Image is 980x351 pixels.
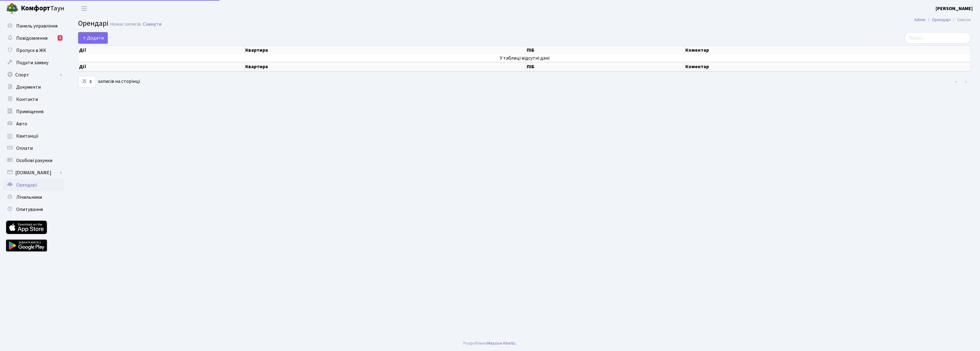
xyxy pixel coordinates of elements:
span: Приміщення [16,108,43,115]
a: Панель управління [3,20,64,32]
a: Оплати [3,142,64,154]
a: Опитування [3,203,64,216]
th: Коментар [685,62,971,71]
th: ПІБ [526,46,685,54]
label: записів на сторінці [78,76,140,87]
div: Розроблено . [463,340,517,347]
span: Оплати [16,145,33,152]
b: Комфорт [21,3,50,13]
a: Повідомлення2 [3,32,64,44]
span: Додати [82,35,104,41]
span: Особові рахунки [16,157,52,164]
th: Коментар [685,46,971,54]
a: Приміщення [3,105,64,118]
a: Скинути [143,21,161,27]
a: Квитанції [3,130,64,142]
span: Панель управління [16,23,58,29]
td: У таблиці відсутні дані [78,54,971,62]
img: logo.png [6,2,18,15]
a: Подати заявку [3,57,64,69]
a: Документи [3,81,64,93]
th: Квартира [245,46,526,54]
nav: breadcrumb [905,13,980,26]
span: Таун [21,3,64,14]
a: Пропуск в ЖК [3,44,64,57]
span: Авто [16,120,27,127]
li: Список [951,17,971,23]
a: Додати [78,32,108,44]
th: Дії [78,46,245,54]
a: Орендарі [3,179,64,191]
span: Орендарі [16,182,37,188]
a: [PERSON_NAME] [936,5,973,12]
th: ПІБ [526,62,685,71]
a: [DOMAIN_NAME] [3,167,64,179]
div: 2 [58,35,62,41]
a: Massive Kinetic [487,340,516,346]
div: Немає записів. [110,21,142,27]
select: записів на сторінці [78,76,96,87]
span: Подати заявку [16,59,48,66]
th: Квартира [245,62,526,71]
a: Особові рахунки [3,154,64,167]
span: Опитування [16,206,43,213]
a: Admin [914,17,925,23]
input: Пошук... [904,32,971,44]
span: Орендарі [78,18,108,29]
span: Контакти [16,96,38,103]
span: Документи [16,84,41,91]
a: Орендарі [932,17,951,23]
a: Лічильники [3,191,64,203]
a: Авто [3,118,64,130]
button: Переключити навігацію [77,3,92,13]
span: Лічильники [16,194,42,201]
a: Контакти [3,93,64,105]
span: Повідомлення [16,35,47,42]
th: Дії [78,62,245,71]
a: Спорт [3,69,64,81]
span: Пропуск в ЖК [16,47,46,54]
span: Квитанції [16,133,39,139]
